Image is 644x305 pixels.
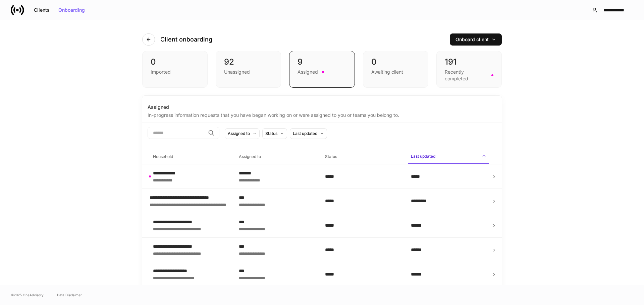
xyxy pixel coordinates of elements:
[225,128,260,139] button: Assigned to
[11,292,44,298] span: © 2025 OneAdvisory
[411,153,435,159] h6: Last updated
[57,292,82,298] a: Data Disclaimer
[322,150,403,164] span: Status
[160,35,212,44] h4: Client onboarding
[148,104,496,110] div: Assigned
[371,57,420,67] div: 0
[239,153,261,160] h6: Assigned to
[30,5,54,15] button: Clients
[298,69,318,75] div: Assigned
[262,128,287,139] button: Status
[224,69,250,75] div: Unassigned
[293,130,317,137] div: Last updated
[151,69,171,75] div: Imported
[153,153,173,160] h6: Household
[54,5,89,15] button: Onboarding
[298,57,346,67] div: 9
[408,150,489,164] span: Last updated
[445,57,493,67] div: 191
[148,110,496,119] div: In-progress information requests that you have began working on or were assigned to you or teams ...
[228,130,250,137] div: Assigned to
[216,51,281,88] div: 92Unassigned
[290,128,327,139] button: Last updated
[265,130,277,137] div: Status
[445,69,487,82] div: Recently completed
[236,150,317,164] span: Assigned to
[58,8,85,12] div: Onboarding
[34,8,50,12] div: Clients
[450,33,502,46] button: Onboard client
[455,37,496,42] div: Onboard client
[142,51,208,88] div: 0Imported
[325,153,337,160] h6: Status
[371,69,403,75] div: Awaiting client
[363,51,428,88] div: 0Awaiting client
[224,57,273,67] div: 92
[289,51,355,88] div: 9Assigned
[150,150,231,164] span: Household
[151,57,199,67] div: 0
[436,51,502,88] div: 191Recently completed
